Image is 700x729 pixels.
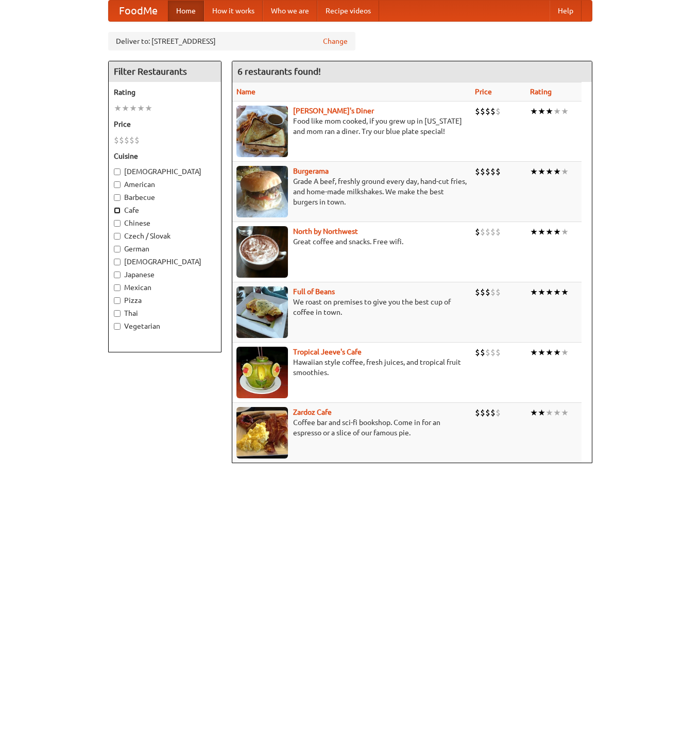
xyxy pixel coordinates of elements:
[293,227,358,235] a: North by Northwest
[293,287,335,296] a: Full of Beans
[114,194,121,201] input: Barbecue
[553,166,561,177] li: ★
[168,1,204,21] a: Home
[236,176,467,207] p: Grade A beef, freshly ground every day, hand-cut fries, and home-made milkshakes. We make the bes...
[145,103,152,114] li: ★
[109,1,168,21] a: FoodMe
[561,106,569,117] li: ★
[496,166,501,177] li: $
[114,269,216,280] label: Japanese
[475,106,480,117] li: $
[236,297,467,317] p: We roast on premises to give you the best cup of coffee in town.
[114,218,216,228] label: Chinese
[561,286,569,298] li: ★
[485,286,490,298] li: $
[119,134,124,146] li: $
[485,407,490,418] li: $
[490,347,496,358] li: $
[293,167,329,175] a: Burgerama
[496,407,501,418] li: $
[550,1,582,21] a: Help
[545,106,553,117] li: ★
[561,166,569,177] li: ★
[475,88,492,96] a: Price
[553,407,561,418] li: ★
[480,286,485,298] li: $
[538,226,545,238] li: ★
[475,347,480,358] li: $
[538,106,545,117] li: ★
[236,88,255,96] a: Name
[236,347,288,398] img: jeeves.jpg
[114,272,121,278] input: Japanese
[114,134,119,146] li: $
[538,166,545,177] li: ★
[236,357,467,378] p: Hawaiian style coffee, fresh juices, and tropical fruit smoothies.
[490,166,496,177] li: $
[137,103,145,114] li: ★
[553,226,561,238] li: ★
[530,166,538,177] li: ★
[538,286,545,298] li: ★
[114,87,216,97] h5: Rating
[293,348,362,356] a: Tropical Jeeve's Cafe
[538,347,545,358] li: ★
[263,1,317,21] a: Who we are
[114,205,216,215] label: Cafe
[114,257,216,267] label: [DEMOGRAPHIC_DATA]
[530,106,538,117] li: ★
[530,226,538,238] li: ★
[236,116,467,137] p: Food like mom cooked, if you grew up in [US_STATE] and mom ran a diner. Try our blue plate special!
[561,226,569,238] li: ★
[538,407,545,418] li: ★
[480,226,485,238] li: $
[480,106,485,117] li: $
[490,226,496,238] li: $
[475,286,480,298] li: $
[496,347,501,358] li: $
[114,231,216,241] label: Czech / Slovak
[496,106,501,117] li: $
[108,32,355,50] div: Deliver to: [STREET_ADDRESS]
[490,286,496,298] li: $
[293,107,374,115] a: [PERSON_NAME]'s Diner
[236,106,288,157] img: sallys.jpg
[114,220,121,227] input: Chinese
[236,226,288,278] img: north.jpg
[129,103,137,114] li: ★
[114,295,216,306] label: Pizza
[490,106,496,117] li: $
[114,207,121,214] input: Cafe
[114,181,121,188] input: American
[490,407,496,418] li: $
[545,286,553,298] li: ★
[485,106,490,117] li: $
[236,407,288,459] img: zardoz.jpg
[114,321,216,331] label: Vegetarian
[114,310,121,317] input: Thai
[545,166,553,177] li: ★
[114,259,121,265] input: [DEMOGRAPHIC_DATA]
[323,36,348,46] a: Change
[122,103,129,114] li: ★
[114,308,216,318] label: Thai
[114,244,216,254] label: German
[480,347,485,358] li: $
[114,297,121,304] input: Pizza
[236,286,288,338] img: beans.jpg
[530,88,552,96] a: Rating
[480,407,485,418] li: $
[293,408,332,416] a: Zardoz Cafe
[545,347,553,358] li: ★
[114,246,121,252] input: German
[236,166,288,217] img: burgerama.jpg
[114,179,216,190] label: American
[485,347,490,358] li: $
[553,106,561,117] li: ★
[114,166,216,177] label: [DEMOGRAPHIC_DATA]
[236,417,467,438] p: Coffee bar and sci-fi bookshop. Come in for an espresso or a slice of our famous pie.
